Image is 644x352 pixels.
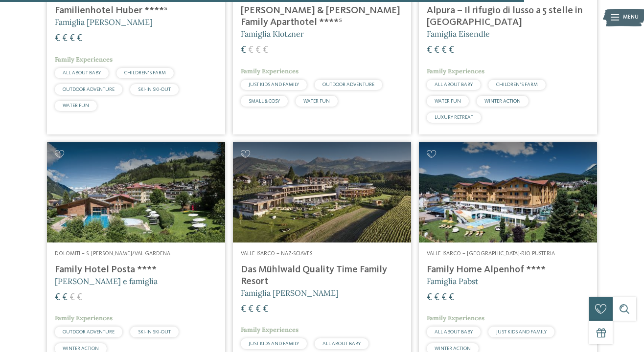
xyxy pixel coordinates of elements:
span: Famiglia [PERSON_NAME] [241,288,339,298]
h4: Family Hotel Posta **** [55,264,217,276]
span: SMALL & COSY [249,99,280,104]
span: Valle Isarco – [GEOGRAPHIC_DATA]-Rio Pusteria [427,251,555,257]
h4: Family Home Alpenhof **** [427,264,589,276]
span: Family Experiences [55,314,113,322]
span: WINTER ACTION [435,346,471,351]
span: Famiglia Eisendle [427,29,490,39]
img: Cercate un hotel per famiglie? Qui troverete solo i migliori! [47,142,225,242]
span: € [441,45,447,55]
span: € [263,305,268,314]
span: Family Experiences [241,326,299,334]
span: € [449,293,454,303]
span: ALL ABOUT BABY [63,70,101,75]
h4: Das Mühlwald Quality Time Family Resort [241,264,403,287]
h4: Familienhotel Huber ****ˢ [55,5,217,17]
span: € [255,45,261,55]
span: CHILDREN’S FARM [496,82,538,87]
span: € [434,293,439,303]
span: JUST KIDS AND FAMILY [249,341,299,346]
span: € [248,45,253,55]
span: € [263,45,268,55]
img: Family Home Alpenhof **** [419,142,597,242]
span: € [69,293,75,303]
span: SKI-IN SKI-OUT [138,87,171,92]
span: € [77,34,82,44]
span: OUTDOOR ADVENTURE [63,330,115,334]
span: € [449,45,454,55]
span: Family Experiences [55,55,113,64]
span: € [62,34,68,44]
span: WINTER ACTION [63,346,99,351]
span: € [62,293,68,303]
span: ALL ABOUT BABY [435,82,473,87]
span: € [427,293,432,303]
span: Valle Isarco – Naz-Sciaves [241,251,312,257]
span: SKI-IN SKI-OUT [138,330,171,334]
span: Famiglia Pabst [427,276,478,286]
span: ALL ABOUT BABY [322,341,361,346]
span: € [241,45,246,55]
span: Famiglia [PERSON_NAME] [55,17,153,27]
span: Famiglia Klotzner [241,29,304,39]
span: WATER FUN [435,99,461,104]
span: Family Experiences [427,67,484,75]
span: LUXURY RETREAT [435,115,473,120]
h4: Alpura – Il rifugio di lusso a 5 stelle in [GEOGRAPHIC_DATA] [427,5,589,28]
span: € [441,293,447,303]
span: € [69,34,75,44]
span: € [255,305,261,314]
h4: [PERSON_NAME] & [PERSON_NAME] Family Aparthotel ****ˢ [241,5,403,28]
span: WINTER ACTION [484,99,521,104]
span: JUST KIDS AND FAMILY [496,330,547,334]
span: [PERSON_NAME] e famiglia [55,276,158,286]
span: Family Experiences [427,314,484,322]
span: € [427,45,432,55]
span: Family Experiences [241,67,299,75]
span: OUTDOOR ADVENTURE [63,87,115,92]
span: € [55,293,60,303]
span: € [248,305,253,314]
span: € [434,45,439,55]
span: € [77,293,82,303]
span: OUTDOOR ADVENTURE [322,82,374,87]
span: € [55,34,60,44]
span: JUST KIDS AND FAMILY [249,82,299,87]
img: Cercate un hotel per famiglie? Qui troverete solo i migliori! [233,142,411,242]
span: Dolomiti – S. [PERSON_NAME]/Val Gardena [55,251,170,257]
span: ALL ABOUT BABY [435,330,473,334]
span: € [241,305,246,314]
span: WATER FUN [63,103,89,108]
span: WATER FUN [303,99,330,104]
span: CHILDREN’S FARM [124,70,166,75]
